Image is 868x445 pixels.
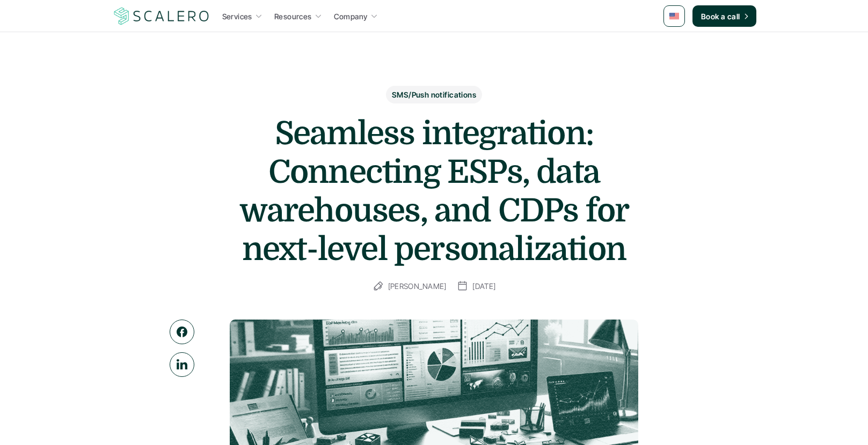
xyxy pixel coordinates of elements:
[701,11,740,22] p: Book a call
[392,89,476,100] p: SMS/Push notifications
[274,11,312,22] p: Resources
[388,279,447,293] p: [PERSON_NAME]
[112,6,211,26] img: Scalero company logo
[472,279,495,293] p: [DATE]
[334,11,368,22] p: Company
[692,5,756,27] a: Book a call
[112,6,211,26] a: Scalero company logo
[220,114,649,269] h1: Seamless integration: Connecting ESPs, data warehouses, and CDPs for next-level personalization
[222,11,252,22] p: Services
